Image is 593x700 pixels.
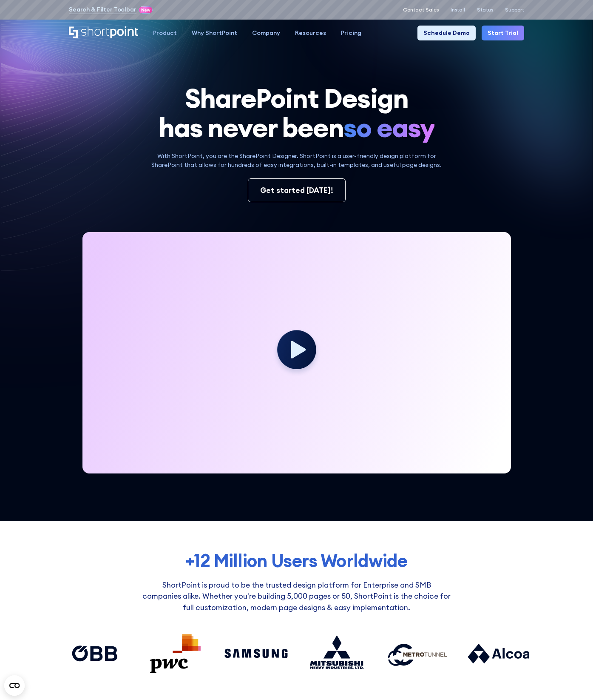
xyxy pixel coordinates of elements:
h1: SharePoint Design has never been [69,83,524,143]
div: Kontrollprogram for chat [550,659,593,700]
a: Search & Filter Toolbar [69,5,136,14]
div: Resources [295,29,326,37]
h2: +12 Million Users Worldwide [59,551,535,571]
a: Schedule Demo [417,26,476,40]
a: Why ShortPoint [184,26,244,40]
a: Get started [DATE]! [248,178,346,202]
a: Support [505,7,524,13]
a: Pricing [333,26,369,40]
a: Contact Sales [403,7,439,13]
span: so easy [343,113,434,142]
iframe: Chat Widget [550,659,593,700]
div: Get started [DATE]! [260,185,333,196]
a: Install [451,7,465,13]
a: Home [69,26,138,39]
div: Pricing [341,29,361,37]
p: With ShortPoint, you are the SharePoint Designer. ShortPoint is a user-friendly design platform f... [146,152,447,169]
div: Why ShortPoint [192,29,237,37]
a: Status [477,7,493,13]
div: Product [153,29,177,37]
a: Company [244,26,287,40]
button: Open CMP widget [4,675,25,696]
a: Product [145,26,184,40]
a: Start Trial [482,26,524,40]
a: Resources [287,26,333,40]
p: ShortPoint is proud to be the trusted design platform for Enterprise and SMB companies alike. Whe... [142,580,451,613]
div: Company [252,29,280,37]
